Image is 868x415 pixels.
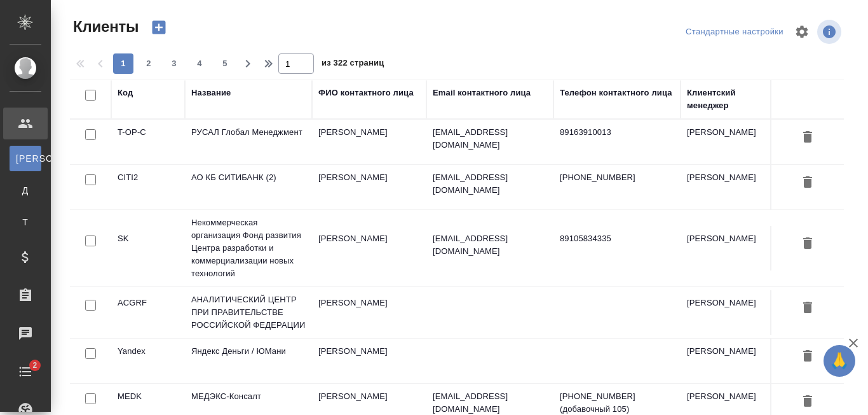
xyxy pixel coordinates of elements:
[817,20,844,44] span: Посмотреть информацию
[312,226,426,271] td: [PERSON_NAME]
[433,232,547,258] p: [EMAIL_ADDRESS][DOMAIN_NAME]
[797,232,818,256] button: Удалить
[560,126,674,139] p: 89163910013
[797,345,818,369] button: Удалить
[681,226,782,271] td: [PERSON_NAME]
[111,165,185,209] td: CITI2
[144,17,174,38] button: Создать
[215,53,235,74] button: 5
[318,87,414,99] div: ФИО контактного лица
[185,165,312,209] td: АО КБ СИТИБАНК (2)
[681,290,782,335] td: [PERSON_NAME]
[322,55,384,74] span: из 322 страниц
[824,345,855,377] button: 🙏
[164,57,184,70] span: 3
[433,126,547,151] p: [EMAIL_ADDRESS][DOMAIN_NAME]
[189,57,210,70] span: 4
[560,232,674,245] p: 89105834335
[185,287,312,338] td: АНАЛИТИЧЕСКИЙ ЦЕНТР ПРИ ПРАВИТЕЛЬСТВЕ РОССИЙСКОЙ ФЕДЕРАЦИИ
[797,126,818,150] button: Удалить
[139,53,159,74] button: 2
[312,120,426,164] td: [PERSON_NAME]
[433,87,531,99] div: Email контактного лица
[682,22,787,42] div: split button
[111,120,185,164] td: T-OP-C
[10,146,41,171] a: [PERSON_NAME]
[681,165,782,209] td: [PERSON_NAME]
[191,87,231,99] div: Название
[312,339,426,383] td: [PERSON_NAME]
[10,209,41,235] a: Т
[16,184,35,197] span: Д
[3,356,48,388] a: 2
[560,87,672,99] div: Телефон контактного лица
[681,339,782,383] td: [PERSON_NAME]
[189,53,210,74] button: 4
[560,171,674,184] p: [PHONE_NUMBER]
[25,359,44,372] span: 2
[139,57,159,70] span: 2
[787,17,817,47] span: Настроить таблицу
[797,390,818,414] button: Удалить
[312,290,426,335] td: [PERSON_NAME]
[312,165,426,209] td: [PERSON_NAME]
[111,290,185,335] td: ACGRF
[829,348,850,374] span: 🙏
[185,210,312,286] td: Некоммерческая организация Фонд развития Центра разработки и коммерциализации новых технологий
[118,87,133,99] div: Код
[164,53,184,74] button: 3
[797,297,818,320] button: Удалить
[215,57,235,70] span: 5
[797,171,818,195] button: Удалить
[111,339,185,383] td: Yandex
[681,120,782,164] td: [PERSON_NAME]
[16,216,35,229] span: Т
[111,226,185,271] td: SK
[185,120,312,164] td: РУСАЛ Глобал Менеджмент
[10,178,41,203] a: Д
[70,17,139,37] span: Клиенты
[185,339,312,383] td: Яндекс Деньги / ЮМани
[433,171,547,197] p: [EMAIL_ADDRESS][DOMAIN_NAME]
[16,152,35,165] span: [PERSON_NAME]
[687,87,776,112] div: Клиентский менеджер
